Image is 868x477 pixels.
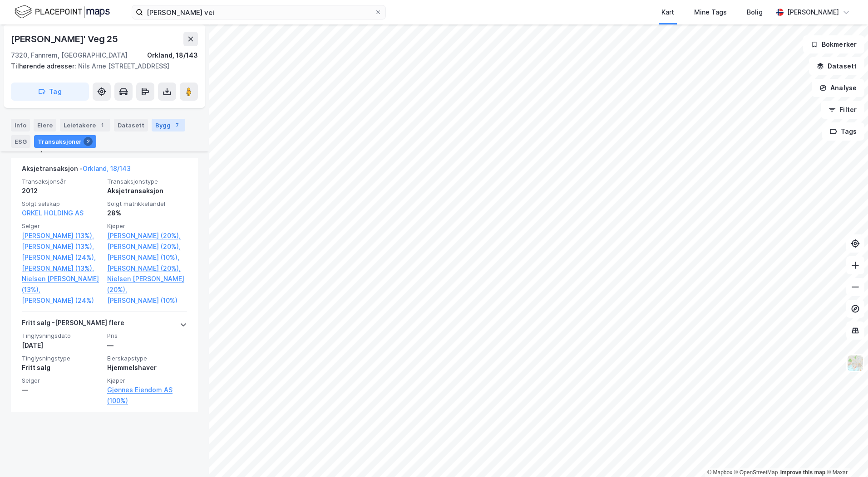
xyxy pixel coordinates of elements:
a: [PERSON_NAME] (10%) [107,295,187,306]
div: 1 [98,121,107,130]
div: Bolig [747,7,763,18]
a: [PERSON_NAME] (20%), [107,241,187,252]
span: Kjøper [107,222,187,230]
a: OpenStreetMap [734,469,778,476]
a: [PERSON_NAME] (20%), [107,263,187,274]
iframe: Chat Widget [823,433,868,477]
a: Gjønnes Eiendom AS (100%) [107,385,187,406]
div: Kart [661,7,674,18]
div: Orkland, 18/143 [147,50,198,61]
div: Mine Tags [694,7,727,18]
div: Aksjetransaksjon - [22,163,131,178]
a: [PERSON_NAME] (24%) [22,295,102,306]
a: [PERSON_NAME] (13%), [22,241,102,252]
button: Bokmerker [803,35,864,54]
div: — [107,340,187,351]
div: Fritt salg - [PERSON_NAME] flere [22,317,124,332]
div: Bygg [152,119,185,131]
span: Transaksjonsår [22,178,102,185]
div: [DATE] [22,340,102,351]
div: 7 [173,121,182,130]
div: [PERSON_NAME] [787,7,839,18]
a: Orkland, 18/143 [83,165,131,172]
a: Nielsen [PERSON_NAME] (13%), [22,273,102,295]
div: Datasett [114,119,148,131]
span: Tilhørende adresser: [11,62,78,70]
button: Datasett [809,57,864,75]
span: Pris [107,332,187,340]
a: Nielsen [PERSON_NAME] (20%), [107,273,187,295]
a: Improve this map [780,469,825,476]
span: Selger [22,222,102,230]
div: Transaksjoner [34,135,96,148]
div: Leietakere [60,119,110,131]
input: Søk på adresse, matrikkel, gårdeiere, leietakere eller personer [143,5,375,19]
span: Solgt matrikkelandel [107,200,187,208]
div: 2012 [22,185,102,196]
div: 28% [107,208,187,219]
img: logo.f888ab2527a4732fd821a326f86c7f29.svg [15,4,110,20]
a: [PERSON_NAME] (13%), [22,263,102,274]
span: Tinglysningstype [22,355,102,362]
img: Z [847,355,864,372]
a: [PERSON_NAME] (24%), [22,252,102,263]
button: Filter [821,101,864,119]
a: [PERSON_NAME] (20%), [107,230,187,241]
a: [PERSON_NAME] (10%), [107,252,187,263]
div: Nils Arne [STREET_ADDRESS] [11,61,191,72]
div: ESG [11,135,30,148]
a: ORKEL HOLDING AS [22,209,84,217]
span: Tinglysningsdato [22,332,102,340]
button: Tag [11,83,89,101]
button: Analyse [812,79,864,97]
button: Tags [822,122,864,141]
div: Eiere [34,119,56,131]
div: 7320, Fannrem, [GEOGRAPHIC_DATA] [11,50,128,61]
span: Solgt selskap [22,200,102,208]
a: [PERSON_NAME] (13%), [22,230,102,241]
div: Hjemmelshaver [107,362,187,373]
div: 2 [84,137,93,146]
span: Eierskapstype [107,355,187,362]
div: Kontrollprogram for chat [823,433,868,477]
a: Mapbox [707,469,732,476]
span: Kjøper [107,377,187,385]
div: Info [11,119,30,131]
div: [PERSON_NAME]' Veg 25 [11,32,120,46]
span: Selger [22,377,102,385]
div: Fritt salg [22,362,102,373]
div: Aksjetransaksjon [107,185,187,196]
span: Transaksjonstype [107,178,187,185]
div: — [22,385,102,395]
